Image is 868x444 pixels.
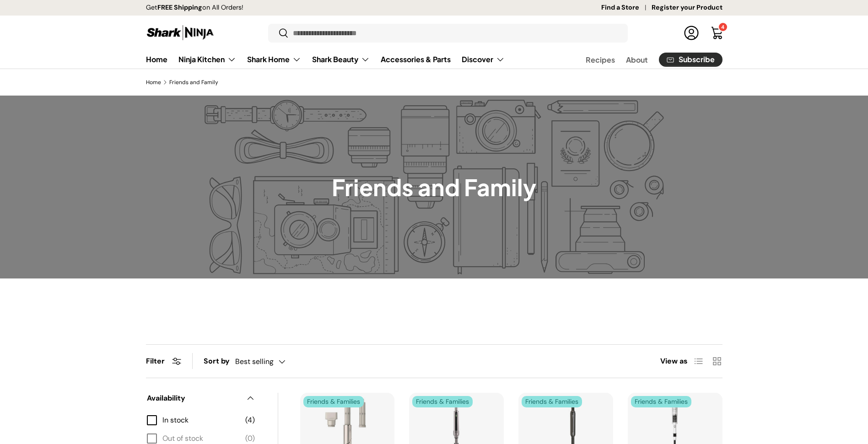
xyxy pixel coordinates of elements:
[162,415,240,426] span: In stock
[307,50,375,69] summary: Shark Beauty
[522,396,582,407] span: Friends & Families
[659,53,722,67] a: Subscribe
[146,80,161,85] a: Home
[169,80,218,85] a: Friends and Family
[147,393,240,404] span: Availability
[601,3,652,13] a: Find a Store
[303,396,364,407] span: Friends & Families
[679,56,715,63] span: Subscribe
[147,382,255,415] summary: Availability
[660,356,688,367] span: View as
[462,50,505,69] a: Discover
[412,396,473,407] span: Friends & Families
[242,50,307,69] summary: Shark Home
[456,50,510,69] summary: Discover
[146,356,181,366] button: Filter
[652,3,722,13] a: Register your Product
[626,51,648,69] a: About
[162,433,240,444] span: Out of stock
[381,50,451,68] a: Accessories & Parts
[146,50,505,69] nav: Primary
[312,50,370,69] a: Shark Beauty
[332,173,536,201] h1: Friends and Family
[586,51,615,69] a: Recipes
[245,433,255,444] span: (0)
[146,78,722,86] nav: Breadcrumbs
[146,3,243,13] p: Get on All Orders!
[204,356,235,367] label: Sort by
[564,50,722,69] nav: Secondary
[235,357,274,366] span: Best selling
[157,3,202,11] strong: FREE Shipping
[146,24,215,42] img: Shark Ninja Philippines
[631,396,691,407] span: Friends & Families
[247,50,301,69] a: Shark Home
[173,50,242,69] summary: Ninja Kitchen
[178,50,236,69] a: Ninja Kitchen
[721,24,724,30] span: 4
[235,353,304,369] button: Best selling
[146,50,167,68] a: Home
[146,356,165,366] span: Filter
[245,415,255,426] span: (4)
